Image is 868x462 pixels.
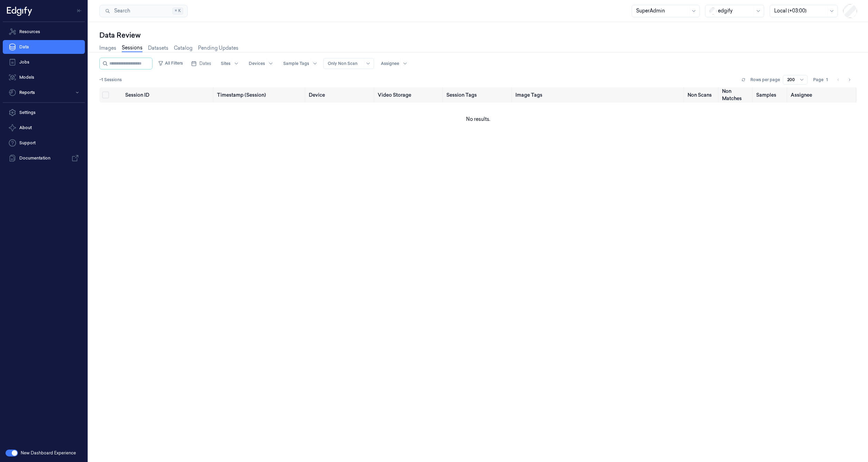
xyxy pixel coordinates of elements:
button: Reports [3,86,85,99]
a: Sessions [122,44,142,52]
button: Dates [188,58,214,69]
td: No results. [99,103,857,136]
th: Video Storage [375,87,444,103]
a: Pending Updates [198,45,238,52]
button: Go to next page [845,75,854,85]
button: All Filters [155,58,186,69]
button: Toggle Navigation [74,5,85,16]
button: Select all [102,92,109,98]
button: Search⌘K [99,5,188,17]
a: Jobs [3,55,85,69]
th: Session ID [122,87,214,103]
span: Search [111,7,130,15]
a: Support [3,136,85,150]
span: ~1 Sessions [99,77,122,83]
a: Settings [3,106,85,119]
span: Dates [199,60,211,67]
a: Datasets [148,45,168,52]
th: Non Matches [719,87,754,103]
p: Rows per page [750,77,780,83]
a: Documentation [3,151,85,165]
nav: pagination [834,75,854,85]
th: Samples [753,87,788,103]
a: Data [3,40,85,54]
th: Timestamp (Session) [214,87,306,103]
th: Session Tags [444,87,513,103]
a: Catalog [174,45,193,52]
a: Images [99,45,116,52]
th: Non Scans [685,87,719,103]
th: Image Tags [513,87,685,103]
button: About [3,121,85,135]
a: Models [3,70,85,84]
div: Data Review [99,30,857,40]
span: 1 [826,77,828,83]
th: Device [306,87,375,103]
th: Assignee [788,87,857,103]
a: Resources [3,25,85,39]
span: Page [813,77,823,83]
